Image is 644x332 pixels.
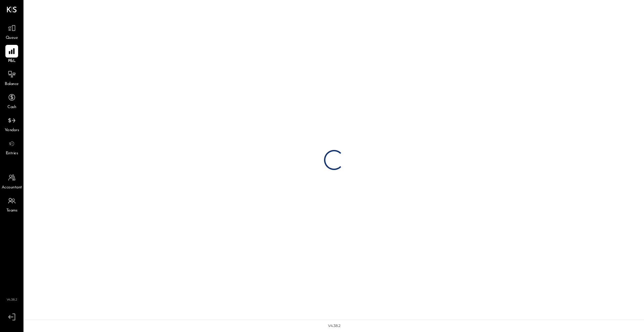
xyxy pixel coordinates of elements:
a: Entries [0,137,23,157]
a: Vendors [0,114,23,134]
span: P&L [8,58,16,64]
span: Cash [7,104,16,110]
a: Balance [0,68,23,87]
span: Entries [6,151,18,157]
a: Accountant [0,171,23,191]
span: Accountant [2,185,22,191]
a: Cash [0,91,23,110]
a: Queue [0,22,23,41]
span: Vendors [5,128,19,134]
span: Balance [5,81,19,87]
a: P&L [0,45,23,64]
a: Teams [0,194,23,214]
span: Queue [6,35,18,41]
div: v 4.38.2 [328,323,340,329]
span: Teams [6,208,17,214]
